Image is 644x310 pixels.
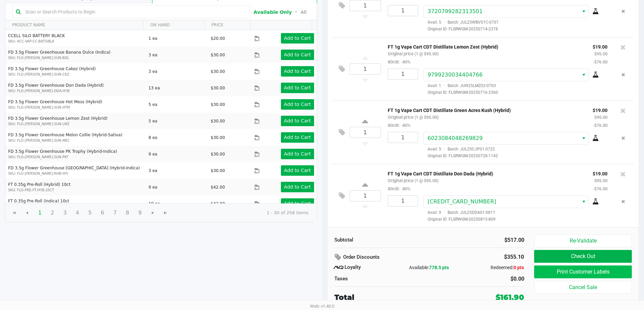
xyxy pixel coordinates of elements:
p: SKU: FLO-[PERSON_NAME]-SUN-MEC [8,138,143,143]
p: FT 1g Vape Cart CDT Distillate Don Dada (Hybrid) [388,169,582,176]
button: Select [579,5,589,18]
span: $20.00 [211,36,225,41]
span: Avail: 9 Batch: JUL25DDA01-0811 [423,210,495,215]
p: SKU: FLO-[PERSON_NAME]-SUN-CKZ [8,72,143,77]
span: $30.00 [211,69,225,74]
span: $30.00 [211,168,225,173]
button: Add to Cart [281,50,314,60]
span: Page 7 [109,206,121,219]
button: Add to Cart [281,33,314,44]
span: $30.00 [211,86,225,90]
span: Go to the last page [163,210,168,216]
small: Original price (1 @ $95.00) [388,51,438,56]
button: All [301,9,306,16]
small: $95.00 [594,115,607,120]
p: FT 1g Vape Cart CDT Distillate Green Acres Kush (Hybrid) [388,106,582,113]
span: Avail: 5 Batch: JUL25WBV01C-0707 [423,20,499,25]
small: -$76.00 [593,123,607,128]
td: FD 3.5g Flower Greenhouse Hot Mess (Hybrid) [5,96,145,113]
span: Page 5 [84,206,96,219]
button: Add to Cart [281,116,314,126]
td: 10 ea [145,195,208,212]
p: SKU: ACC-VAP-CC-BATSIBLK [8,39,143,44]
app-button-loader: Add to Cart [284,52,311,57]
td: CCELL SILO BATTERY BLACK [5,30,145,47]
td: 5 ea [145,96,208,113]
app-button-loader: Add to Cart [284,68,311,74]
p: SKU: FLO-[PERSON_NAME]-DDA-HYB [8,88,143,93]
th: ON HAND [143,20,204,30]
small: 80cdt: [388,186,410,191]
td: FD 3.5g Flower Greenhouse Melon Collie (Hybrid-Sativa) [5,129,145,146]
app-button-loader: Add to Cart [284,168,311,173]
td: 3 ea [145,47,208,63]
small: 80cdt: [388,59,410,64]
td: FD 3.5g Flower Greenhouse PK Trophy (Hybrid-Indica) [5,146,145,162]
button: Add to Cart [281,66,314,77]
button: Cancel Sale [534,281,631,294]
button: Select [579,69,589,81]
button: Remove the package from the orderLine [619,68,628,81]
app-button-loader: Add to Cart [284,118,311,123]
span: Page 3 [58,206,71,219]
th: PRICE [205,20,251,30]
small: -$76.00 [593,59,607,64]
span: 778.5 pts [429,265,449,270]
span: Page 1 [33,206,46,219]
button: Add to Cart [281,165,314,176]
div: Redeemed: [461,264,524,271]
small: -$76.00 [593,186,607,191]
small: $95.00 [594,51,607,56]
button: Add to Cart [281,132,314,143]
span: Go to the last page [159,206,172,219]
td: FD 3.5g Flower Greenhouse Cakez (Hybrid) [5,63,145,80]
span: Original ID: FLSRWGM-20250815-809 [423,216,607,222]
div: $161.90 [496,292,524,303]
span: Go to the next page [146,206,159,219]
button: Add to Cart [281,99,314,110]
td: FD 3.5g Flower Greenhouse Don Dada (Hybrid) [5,80,145,96]
kendo-pager-info: 1 - 30 of 258 items [177,209,309,216]
p: SKU: FLO-[PERSON_NAME]-SUN-BDL [8,55,143,60]
p: $19.00 [593,169,607,176]
td: FT 0.35g Pre-Roll (Hybrid) 10ct [5,179,145,195]
span: $42.00 [211,201,225,206]
div: Order Discounts [334,251,458,263]
td: FD 3.5g Flower Greenhouse Banana Dulce (Indica) [5,47,145,63]
span: · [441,210,448,215]
p: SKU: FLO-PRE-FT-HYB.10CT [8,188,143,193]
div: Subtotal [334,236,424,244]
p: SKU: FLO-[PERSON_NAME]-SUN-HTM [8,105,143,110]
span: [CREDIT_CARD_NUMBER] [428,198,496,205]
div: $355.10 [468,251,524,263]
span: Web: v1.40.0 [310,304,334,309]
span: Original ID: FLSRWGM-20250714-2378 [423,26,607,32]
p: SKU: FLO-[PERSON_NAME]-SUN-PKT [8,154,143,160]
span: Page 8 [121,206,134,219]
td: FT 0.35g Pre-Roll (Indica) 10ct [5,195,145,212]
small: Original price (1 @ $95.00) [388,178,438,183]
span: · [441,147,448,151]
input: Scan or Search Products to Begin [23,7,246,17]
td: 3 ea [145,63,208,80]
div: Taxes [334,275,424,283]
p: SKU: FLO-[PERSON_NAME]-RHB-HYI [8,171,143,176]
span: Original ID: FLSRWGM-20250716-2360 [423,89,607,95]
app-button-loader: Add to Cart [284,35,311,41]
div: Loyalty [334,263,398,272]
app-button-loader: Add to Cart [284,85,311,90]
div: Total [334,292,454,303]
td: FD 3.5g Flower Greenhouse [GEOGRAPHIC_DATA] (Hybrid-Indica) [5,162,145,179]
td: 8 ea [145,129,208,146]
div: Available: [398,264,461,271]
span: -80% [400,59,410,64]
app-button-loader: Add to Cart [284,102,311,107]
p: $19.00 [593,106,607,113]
div: $0.00 [434,275,524,283]
td: 1 ea [145,30,208,47]
button: Remove the package from the orderLine [619,195,628,208]
div: $517.00 [434,236,524,244]
span: Go to the previous page [21,206,33,219]
app-button-loader: Add to Cart [284,184,311,190]
button: Add to Cart [281,182,314,192]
